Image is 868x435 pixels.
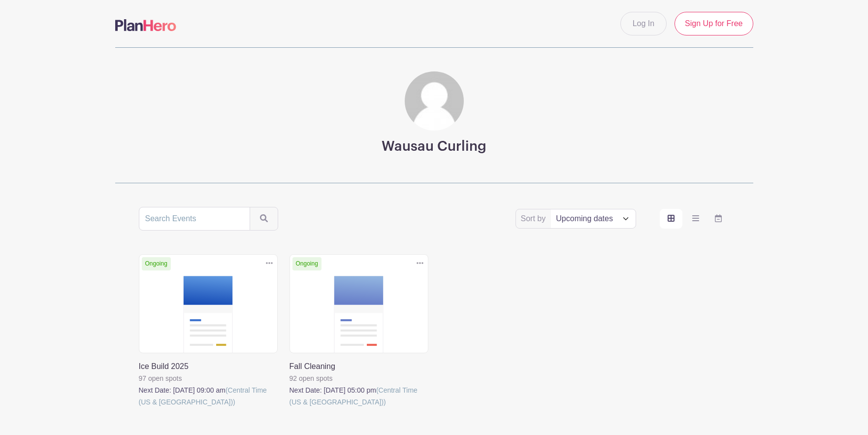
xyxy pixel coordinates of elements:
label: Sort by [521,213,549,225]
h3: Wausau Curling [382,138,486,155]
input: Search Events [139,207,250,231]
img: logo-507f7623f17ff9eddc593b1ce0a138ce2505c220e1c5a4e2b4648c50719b7d32.svg [115,19,176,31]
a: Sign Up for Free [675,12,753,35]
img: default-ce2991bfa6775e67f084385cd625a349d9dcbb7a52a09fb2fda1e96e2d18dcdb.png [405,71,464,131]
div: order and view [660,209,730,229]
a: Log In [620,12,667,35]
